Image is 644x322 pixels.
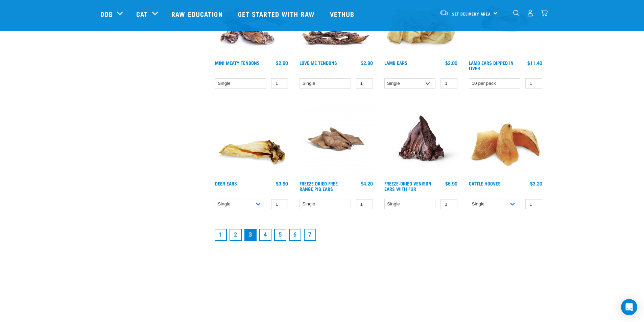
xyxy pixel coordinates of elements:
[276,60,288,66] div: $2.90
[527,60,542,66] div: $11.40
[271,199,288,209] input: 1
[165,0,231,27] a: Raw Education
[445,60,457,66] div: $2.00
[136,9,148,19] a: Cat
[525,78,542,89] input: 1
[213,227,544,242] nav: pagination
[541,9,548,17] img: home-icon@2x.png
[440,78,457,89] input: 1
[300,61,337,64] a: Love Me Tendons
[527,9,534,17] img: user.png
[361,60,373,66] div: $2.90
[213,101,290,177] img: A Deer Ear Treat For Pets
[384,182,431,190] a: Freeze-Dried Venison Ears with Fur
[384,61,407,64] a: Lamb Ears
[244,229,257,241] a: Page 3
[230,229,242,241] a: Goto page 2
[439,10,449,16] img: van-moving.png
[383,101,459,177] img: Raw Essentials Freeze Dried Deer Ears With Fur
[469,61,514,69] a: Lamb Ears Dipped in Liver
[513,10,520,16] img: home-icon-1@2x.png
[215,229,227,241] a: Goto page 1
[289,229,301,241] a: Goto page 6
[304,229,316,241] a: Goto page 7
[323,0,363,27] a: Vethub
[445,181,457,186] div: $6.90
[525,199,542,209] input: 1
[259,229,271,241] a: Goto page 4
[271,78,288,89] input: 1
[298,101,375,177] img: Pigs Ears
[356,78,373,89] input: 1
[300,182,338,190] a: Freeze Dried Free Range Pig Ears
[231,0,323,27] a: Get started with Raw
[530,181,542,186] div: $3.20
[276,181,288,186] div: $3.90
[467,101,544,177] img: Pile Of Cattle Hooves Treats For Dogs
[215,182,237,184] a: Deer Ears
[215,61,260,64] a: Mini Meaty Tendons
[469,182,501,184] a: Cattle Hooves
[361,181,373,186] div: $4.20
[440,199,457,209] input: 1
[621,299,637,315] div: Open Intercom Messenger
[274,229,286,241] a: Goto page 5
[452,13,491,15] span: Set Delivery Area
[100,9,113,19] a: Dog
[356,199,373,209] input: 1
